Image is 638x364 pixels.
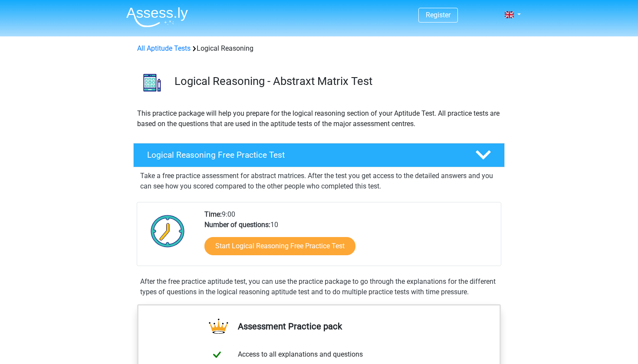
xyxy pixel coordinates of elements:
p: Take a free practice assessment for abstract matrices. After the test you get access to the detai... [140,171,498,192]
a: Start Logical Reasoning Free Practice Test [204,237,355,255]
img: logical reasoning [134,64,171,101]
b: Number of questions: [204,221,270,229]
a: All Aptitude Tests [137,44,191,52]
a: Logical Reasoning Free Practice Test [130,143,508,167]
div: After the free practice aptitude test, you can use the practice package to go through the explana... [137,276,501,297]
img: Assessly [126,7,188,27]
div: 9:00 10 [198,209,500,266]
p: This practice package will help you prepare for the logical reasoning section of your Aptitude Te... [137,108,501,129]
h3: Logical Reasoning - Abstraxt Matrix Test [174,75,498,88]
img: Clock [146,209,190,253]
b: Time: [204,210,222,218]
div: Logical Reasoning [134,43,504,54]
h4: Logical Reasoning Free Practice Test [147,150,461,160]
a: Register [426,11,451,19]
